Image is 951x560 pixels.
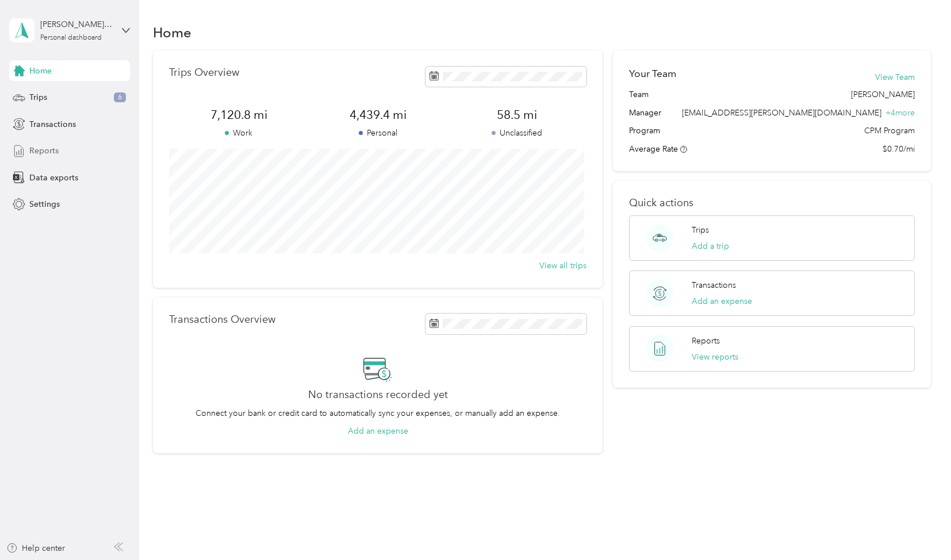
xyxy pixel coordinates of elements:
p: Trips Overview [169,67,239,79]
button: Add an expense [348,425,408,437]
span: Program [629,125,660,137]
span: 6 [114,92,126,103]
p: Quick actions [629,197,915,209]
h1: Home [153,26,191,38]
span: 7,120.8 mi [169,107,308,123]
span: $0.70/mi [883,143,915,155]
span: 58.5 mi [447,107,586,123]
span: Manager [629,107,661,119]
span: Reports [29,145,59,157]
div: [PERSON_NAME][EMAIL_ADDRESS][PERSON_NAME][DOMAIN_NAME] [40,18,112,30]
div: Personal dashboard [40,34,102,41]
button: Help center [6,542,65,554]
span: Trips [29,91,47,103]
button: Add an expense [692,295,752,307]
button: View Team [875,71,915,83]
p: Trips [692,224,709,236]
span: Data exports [29,172,78,184]
p: Unclassified [447,127,586,139]
span: Average Rate [629,144,678,154]
span: CPM Program [864,125,915,137]
span: [EMAIL_ADDRESS][PERSON_NAME][DOMAIN_NAME] [682,108,881,118]
span: + 4 more [885,108,915,118]
p: Personal [308,127,447,139]
p: Connect your bank or credit card to automatically sync your expenses, or manually add an expense. [195,407,560,419]
button: View reports [692,351,738,363]
iframe: Everlance-gr Chat Button Frame [887,496,951,560]
p: Transactions [692,279,736,291]
h2: Your Team [629,67,676,81]
button: Add a trip [692,240,729,252]
span: [PERSON_NAME] [851,88,915,101]
span: Team [629,88,649,101]
p: Work [169,127,308,139]
p: Reports [692,335,720,347]
span: 4,439.4 mi [308,107,447,123]
span: Transactions [29,118,76,130]
button: View all trips [539,260,586,272]
span: Home [29,65,52,77]
p: Transactions Overview [169,314,275,326]
span: Settings [29,198,60,210]
h2: No transactions recorded yet [308,389,448,401]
